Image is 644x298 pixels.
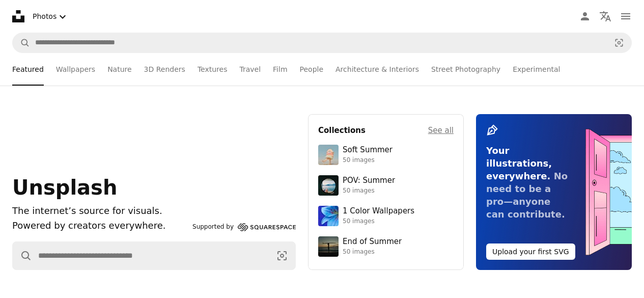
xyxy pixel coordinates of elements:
[318,145,339,165] img: premium_photo-1749544311043-3a6a0c8d54af
[12,219,188,233] p: Powered by creators everywhere.
[343,248,402,256] div: 50 images
[269,242,295,269] button: Visual search
[318,206,339,226] img: premium_photo-1688045582333-c8b6961773e0
[575,6,595,26] a: Log in / Sign up
[12,176,117,199] span: Unsplash
[343,156,393,165] div: 50 images
[486,145,552,181] span: Your illustrations, everywhere.
[607,33,631,52] button: Visual search
[12,33,632,53] form: Find visuals sitewide
[318,236,454,257] a: End of Summer50 images
[239,53,261,86] a: Travel
[56,53,95,86] a: Wallpapers
[343,176,395,186] div: POV: Summer
[13,242,32,269] button: Search Unsplash
[12,241,296,270] form: Find visuals sitewide
[343,218,414,226] div: 50 images
[513,53,560,86] a: Experimental
[486,243,575,260] button: Upload your first SVG
[343,237,402,247] div: End of Summer
[300,53,324,86] a: People
[335,53,419,86] a: Architecture & Interiors
[343,145,393,155] div: Soft Summer
[192,221,296,233] a: Supported by
[343,206,414,216] div: 1 Color Wallpapers
[318,145,454,165] a: Soft Summer50 images
[107,53,131,86] a: Nature
[318,124,366,137] h4: Collections
[12,10,24,22] a: Home — Unsplash
[428,124,454,137] a: See all
[29,6,73,27] button: Select asset type
[198,53,228,86] a: Textures
[12,204,188,219] h1: The internet’s source for visuals.
[615,6,636,26] button: Menu
[343,187,395,195] div: 50 images
[273,53,287,86] a: Film
[318,175,339,196] img: premium_photo-1753820185677-ab78a372b033
[318,206,454,226] a: 1 Color Wallpapers50 images
[318,236,339,257] img: premium_photo-1754398386796-ea3dec2a6302
[318,175,454,196] a: POV: Summer50 images
[144,53,185,86] a: 3D Renders
[13,33,30,52] button: Search Unsplash
[431,53,500,86] a: Street Photography
[595,6,615,26] button: Language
